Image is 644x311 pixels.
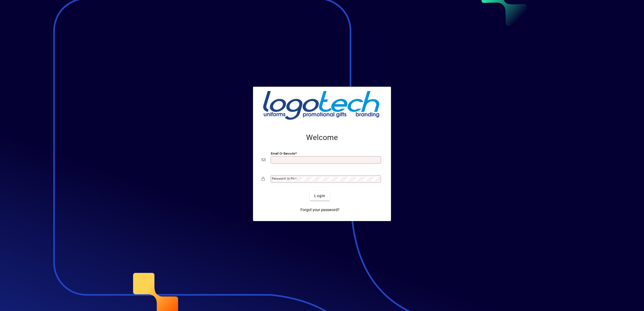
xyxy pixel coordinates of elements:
span: Login [314,193,325,199]
mat-label: Email or Barcode [271,152,295,155]
a: Forgot your password? [298,205,342,215]
span: Forgot your password? [300,207,340,213]
mat-label: Password or Pin [272,177,295,180]
h2: Welcome [262,133,382,142]
button: Login [310,191,330,201]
